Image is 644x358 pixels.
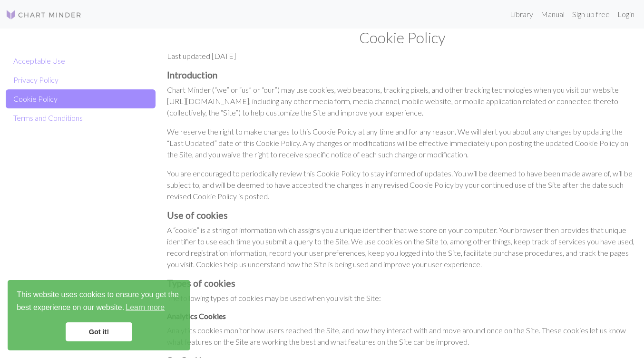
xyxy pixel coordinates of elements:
[167,29,639,47] h2: Cookie Policy
[66,322,132,341] a: dismiss cookie message
[6,70,156,89] a: Privacy Policy
[6,108,156,127] a: Terms and Conditions
[614,5,638,24] a: Login
[167,292,639,304] p: The following types of cookies may be used when you visit the Site:
[6,51,156,70] a: Acceptable Use
[167,278,639,289] h3: Types of cookies
[167,224,639,270] p: A “cookie” is a string of information which assigns you a unique identifier that we store on your...
[167,168,639,202] p: You are encouraged to periodically review this Cookie Policy to stay informed of updates. You wil...
[167,311,639,320] h4: Analytics Cookies
[167,50,639,62] p: Last updated [DATE]
[506,5,537,24] a: Library
[167,84,639,118] p: Chart Minder (“we” or “us” or “our”) may use cookies, web beacons, tracking pixels, and other tra...
[568,5,614,24] a: Sign up free
[167,325,639,348] p: Analytics cookies monitor how users reached the Site, and how they interact with and move around ...
[167,126,639,160] p: We reserve the right to make changes to this Cookie Policy at any time and for any reason. We wil...
[6,9,82,20] img: Logo
[167,210,639,221] h3: Use of cookies
[8,280,190,350] div: cookieconsent
[537,5,568,24] a: Manual
[124,300,166,315] a: learn more about cookies
[17,289,181,315] span: This website uses cookies to ensure you get the best experience on our website.
[167,69,639,80] h3: Introduction
[6,89,156,108] a: Cookie Policy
